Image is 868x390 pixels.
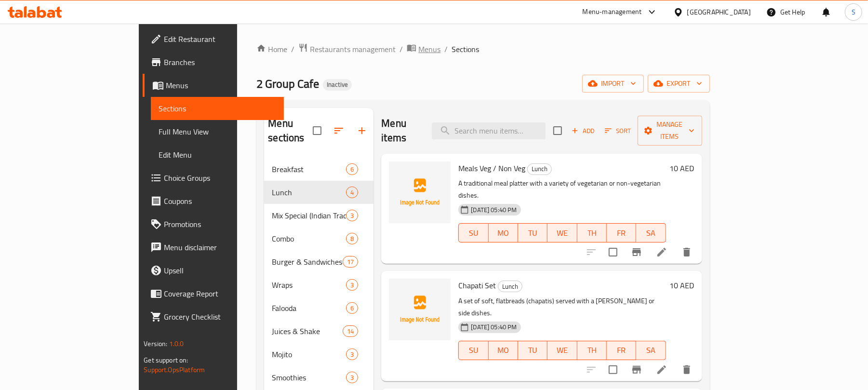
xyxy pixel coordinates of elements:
a: Coverage Report [143,282,284,305]
button: Branch-specific-item [625,358,648,381]
span: MO [493,343,514,357]
div: Lunch [527,163,552,175]
div: Mojito3 [264,343,374,366]
span: Meals Veg / Non Veg [458,161,525,175]
span: Lunch [272,187,346,198]
div: Lunch4 [264,181,374,204]
button: TH [577,223,607,242]
button: SA [636,223,666,242]
span: SU [463,226,484,240]
div: items [346,349,358,360]
span: export [655,78,702,90]
span: WE [551,226,573,240]
span: S [852,7,855,17]
button: SU [458,223,488,242]
a: Branches [143,51,284,74]
a: Edit Menu [151,143,284,166]
button: TU [518,223,548,242]
span: 6 [347,304,358,313]
a: Choice Groups [143,166,284,189]
span: Falooda [272,302,346,314]
button: SA [636,341,666,360]
span: Chapati Set [458,278,496,293]
span: Add item [568,123,599,138]
button: Manage items [638,116,702,146]
span: Upsell [164,265,276,276]
span: 2 Group Cafe [256,73,319,94]
button: delete [675,241,698,264]
div: Wraps [272,279,346,291]
span: [DATE] 05:40 PM [467,323,521,332]
img: Chapati Set [389,279,451,340]
span: SA [640,226,662,240]
span: Full Menu View [159,126,276,137]
a: Menu disclaimer [143,236,284,259]
span: TH [581,226,603,240]
button: Add [568,123,599,138]
span: Sort [605,125,631,136]
span: TU [522,226,544,240]
span: Get support on: [144,354,188,366]
h6: 10 AED [670,161,694,175]
span: Promotions [164,218,276,230]
span: Juices & Shake [272,325,343,337]
button: Sort [602,123,634,138]
span: 17 [343,257,358,267]
span: Select section [548,121,568,141]
span: import [590,78,636,90]
div: Menu-management [583,6,642,18]
button: FR [607,341,636,360]
span: 14 [343,327,358,336]
button: MO [489,223,518,242]
span: Mix Special (Indian Traditional Street Food) [272,210,346,221]
button: import [582,75,644,93]
span: 3 [347,281,358,290]
button: MO [489,341,518,360]
span: [DATE] 05:40 PM [467,205,521,215]
span: Burger & Sandwiches [272,256,343,268]
div: items [343,325,358,337]
a: Menus [407,43,441,55]
img: Meals Veg / Non Veg [389,161,451,223]
button: Branch-specific-item [625,241,648,264]
span: 8 [347,234,358,243]
div: Inactive [323,79,352,91]
a: Sections [151,97,284,120]
div: Mojito [272,349,346,360]
button: SU [458,341,488,360]
span: Sections [452,43,479,55]
span: Menus [166,80,276,91]
span: Combo [272,233,346,244]
a: Grocery Checklist [143,305,284,328]
a: Edit menu item [656,364,668,376]
li: / [291,43,294,55]
li: / [400,43,403,55]
span: 3 [347,373,358,382]
span: Smoothies [272,372,346,383]
div: items [346,187,358,198]
div: items [343,256,358,268]
span: FR [611,343,632,357]
span: Menu disclaimer [164,242,276,253]
nav: breadcrumb [256,43,709,55]
span: Select to update [603,360,623,380]
div: Smoothies3 [264,366,374,389]
div: items [346,372,358,383]
div: [GEOGRAPHIC_DATA] [687,7,751,17]
span: Lunch [528,163,551,175]
button: WE [548,341,577,360]
span: Branches [164,56,276,68]
span: Grocery Checklist [164,311,276,323]
span: Menus [418,43,441,55]
span: Lunch [498,281,522,292]
span: Sections [159,103,276,114]
h6: 10 AED [670,279,694,292]
a: Coupons [143,189,284,213]
button: WE [548,223,577,242]
span: Coupons [164,195,276,207]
